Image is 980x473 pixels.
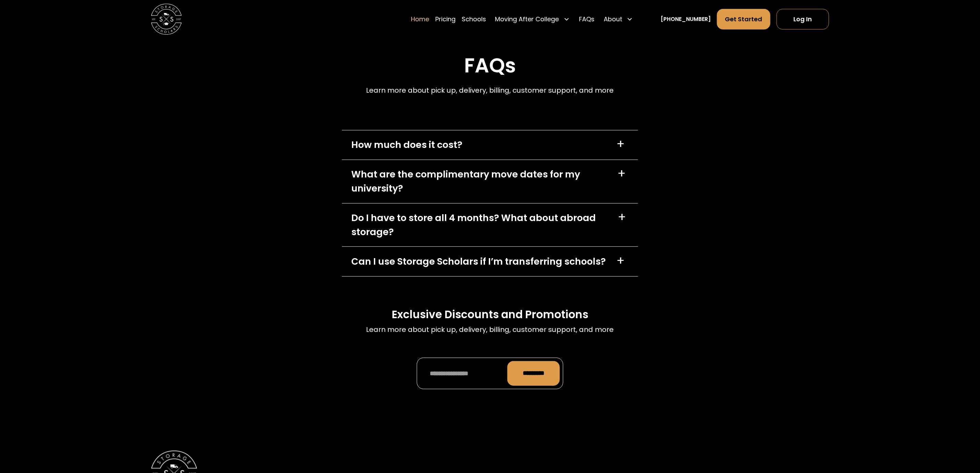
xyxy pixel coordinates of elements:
[492,9,573,30] div: Moving After College
[579,9,594,30] a: FAQs
[151,4,182,35] img: Storage Scholars main logo
[366,85,614,95] p: Learn more about pick up, delivery, billing, customer support, and more
[462,9,486,30] a: Schools
[351,168,608,195] div: What are the complimentary move dates for my university?
[617,168,626,180] div: +
[417,358,563,389] form: Promo Form
[392,308,588,322] h3: Exclusive Discounts and Promotions
[604,15,622,24] div: About
[351,138,462,152] div: How much does it cost?
[411,9,429,30] a: Home
[661,15,711,23] a: [PHONE_NUMBER]
[495,15,559,24] div: Moving After College
[616,138,625,150] div: +
[351,255,606,268] div: Can I use Storage Scholars if I’m transferring schools?
[435,9,456,30] a: Pricing
[777,9,829,30] a: Log In
[601,9,636,30] div: About
[717,9,770,30] a: Get Started
[616,255,625,267] div: +
[151,4,182,35] a: home
[366,324,614,335] p: Learn more about pick up, delivery, billing, customer support, and more
[366,54,614,78] h2: FAQs
[351,211,609,239] div: Do I have to store all 4 months? What about abroad storage?
[618,211,626,223] div: +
